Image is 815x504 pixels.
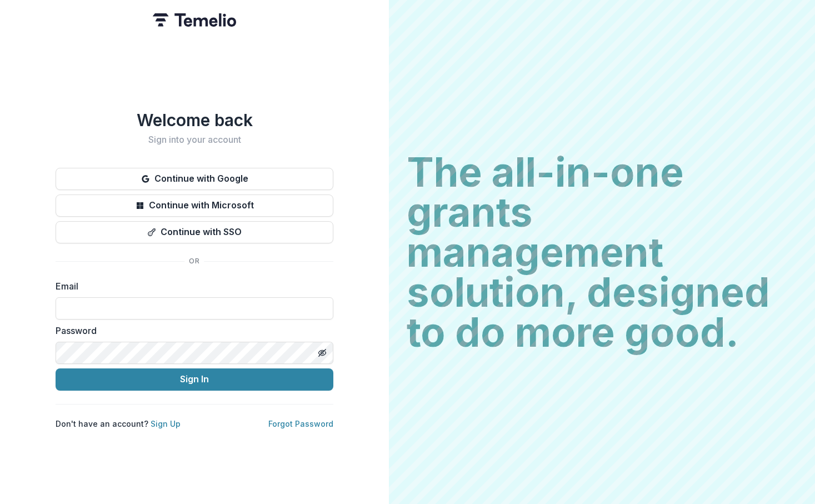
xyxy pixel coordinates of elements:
[56,324,327,337] label: Password
[56,280,327,293] label: Email
[268,419,333,428] a: Forgot Password
[56,418,181,430] p: Don't have an account?
[56,110,333,130] h1: Welcome back
[56,221,333,243] button: Continue with SSO
[56,368,333,391] button: Sign In
[56,194,333,217] button: Continue with Microsoft
[153,13,236,27] img: Temelio
[313,344,331,362] button: Toggle password visibility
[56,168,333,190] button: Continue with Google
[56,134,333,145] h2: Sign into your account
[151,419,181,428] a: Sign Up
